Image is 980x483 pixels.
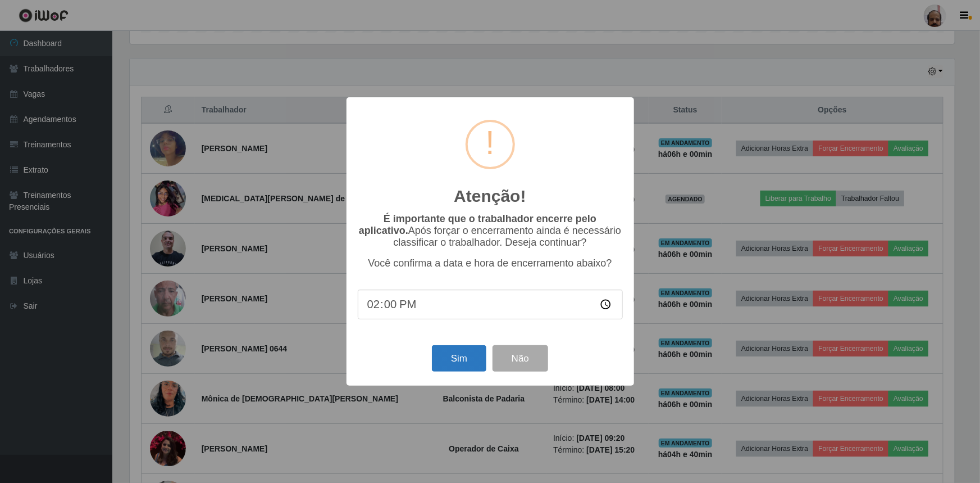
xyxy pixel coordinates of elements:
[359,213,596,236] b: É importante que o trabalhador encerre pelo aplicativo.
[358,213,623,249] p: Após forçar o encerramento ainda é necessário classificar o trabalhador. Deseja continuar?
[493,345,548,372] button: Não
[432,345,486,372] button: Sim
[358,258,623,269] p: Você confirma a data e hora de encerramento abaixo?
[454,186,526,206] h2: Atenção!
